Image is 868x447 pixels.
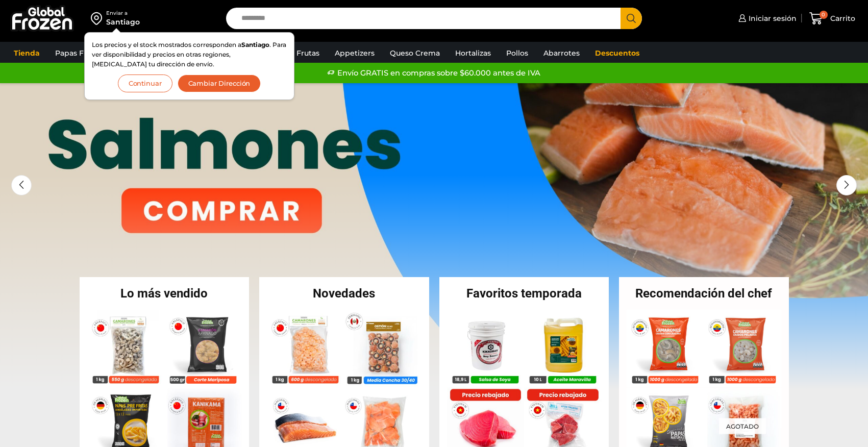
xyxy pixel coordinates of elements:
[106,10,140,17] div: Enviar a
[330,43,380,63] a: Appetizers
[820,11,828,19] span: 0
[9,43,45,63] a: Tienda
[178,74,261,92] button: Cambiar Dirección
[807,7,858,31] a: 0 Carrito
[11,175,32,195] div: Previous slide
[385,43,445,63] a: Queso Crema
[621,8,642,29] button: Search button
[828,13,855,23] span: Carrito
[91,10,106,27] img: address-field-icon.svg
[50,43,105,63] a: Papas Fritas
[106,17,140,27] div: Santiago
[259,287,429,300] h2: Novedades
[118,74,172,92] button: Continuar
[736,8,797,29] a: Iniciar sesión
[538,43,585,63] a: Abarrotes
[836,175,857,195] div: Next slide
[92,40,287,69] p: Los precios y el stock mostrados corresponden a . Para ver disponibilidad y precios en otras regi...
[450,43,496,63] a: Hortalizas
[719,418,766,434] p: Agotado
[80,287,250,300] h2: Lo más vendido
[746,13,797,23] span: Iniciar sesión
[501,43,533,63] a: Pollos
[590,43,644,63] a: Descuentos
[241,41,269,48] strong: Santiago
[439,287,609,300] h2: Favoritos temporada
[619,287,789,300] h2: Recomendación del chef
